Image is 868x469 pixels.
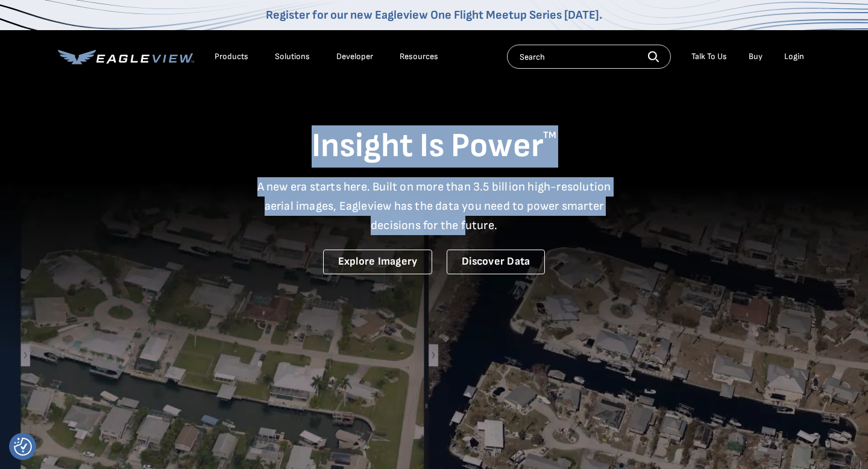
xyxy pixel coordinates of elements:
button: Consent Preferences [14,438,32,456]
p: A new era starts here. Built on more than 3.5 billion high-resolution aerial images, Eagleview ha... [250,177,618,235]
div: Login [784,51,804,62]
input: Search [507,45,671,69]
a: Register for our new Eagleview One Flight Meetup Series [DATE]. [266,8,602,22]
a: Buy [749,51,763,62]
a: Explore Imagery [323,250,433,274]
div: Solutions [275,51,310,62]
img: Revisit consent button [14,438,32,456]
div: Talk To Us [691,51,727,62]
div: Products [215,51,248,62]
h1: Insight Is Power [58,125,810,168]
sup: TM [543,130,556,141]
a: Developer [336,51,373,62]
a: Discover Data [447,250,545,274]
div: Resources [400,51,438,62]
